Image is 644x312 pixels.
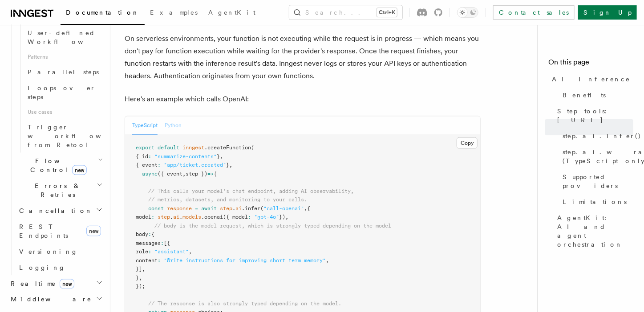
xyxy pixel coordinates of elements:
[285,214,288,220] span: ,
[154,153,217,160] span: "summarize-contents"
[186,171,207,177] span: step })
[16,219,105,244] a: REST Endpointsnew
[226,162,229,168] span: }
[182,214,201,220] span: models
[136,248,148,255] span: role
[559,144,633,169] a: step.ai.wrap() (TypeScript only)
[279,214,285,220] span: })
[232,205,235,212] span: .
[557,213,633,249] span: AgentKit: AI and agent orchestration
[136,275,139,281] span: }
[260,205,263,212] span: (
[559,128,633,144] a: step.ai.infer()
[154,248,189,255] span: "assistant"
[7,295,92,304] span: Middleware
[19,248,78,255] span: Versioning
[158,171,182,177] span: ({ event
[554,103,633,128] a: Step tools: [URL]
[557,107,633,124] span: Step tools: [URL]
[167,205,192,212] span: response
[248,214,251,220] span: :
[182,171,186,177] span: ,
[377,8,397,17] kbd: Ctrl+K
[24,25,105,50] a: User-defined Workflows
[307,205,310,212] span: {
[242,205,260,212] span: .infer
[548,71,633,87] a: AI Inference
[125,93,481,105] p: Here's an example which calls OpenAI:
[158,214,170,220] span: step
[158,257,161,264] span: :
[563,91,606,100] span: Benefits
[7,279,74,288] span: Realtime
[217,153,220,160] span: }
[24,80,105,105] a: Loops over steps
[208,9,255,16] span: AgentKit
[132,116,158,135] button: TypeScript
[214,171,217,177] span: {
[136,162,158,168] span: { event
[559,169,633,194] a: Supported providers
[136,231,148,237] span: body
[145,3,203,24] a: Examples
[139,275,142,281] span: ,
[16,181,97,199] span: Errors & Retries
[203,3,261,24] a: AgentKit
[195,205,198,212] span: =
[223,214,248,220] span: ({ model
[173,214,179,220] span: ai
[19,223,68,239] span: REST Endpoints
[24,105,105,119] span: Use cases
[304,205,307,212] span: ,
[201,214,223,220] span: .openai
[136,214,151,220] span: model
[136,266,142,272] span: }]
[158,144,179,151] span: default
[61,3,145,25] a: Documentation
[548,57,633,71] h4: On this page
[552,75,630,84] span: AI Inference
[189,248,192,255] span: ,
[170,214,173,220] span: .
[28,29,108,45] span: User-defined Workflows
[28,84,96,100] span: Loops over steps
[66,9,139,16] span: Documentation
[136,153,148,160] span: { id
[60,279,74,289] span: new
[148,188,354,194] span: // This calls your model's chat endpoint, adding AI observability,
[125,32,481,82] p: On serverless environments, your function is not executing while the request is in progress — whi...
[16,203,105,219] button: Cancellation
[578,5,637,20] a: Sign Up
[142,266,145,272] span: ,
[148,300,341,307] span: // The response is also strongly typed depending on the model.
[161,240,164,246] span: :
[559,87,633,103] a: Benefits
[151,231,154,237] span: {
[182,144,204,151] span: inngest
[16,178,105,203] button: Errors & Retries
[24,50,105,64] span: Patterns
[289,5,402,20] button: Search...Ctrl+K
[563,132,641,140] span: step.ai.infer()
[220,153,223,160] span: ,
[19,264,65,271] span: Logging
[220,205,232,212] span: step
[148,196,307,203] span: // metrics, datasets, and monitoring to your calls.
[563,172,633,190] span: Supported providers
[164,240,170,246] span: [{
[179,214,182,220] span: .
[16,156,98,174] span: Flow Control
[24,64,105,80] a: Parallel steps
[164,257,326,264] span: "Write instructions for improving short term memory"
[263,205,304,212] span: "call-openai"
[559,194,633,210] a: Limitations
[86,226,101,236] span: new
[7,276,105,292] button: Realtimenew
[16,153,105,178] button: Flow Controlnew
[235,205,242,212] span: ai
[229,162,232,168] span: ,
[207,171,214,177] span: =>
[563,197,627,206] span: Limitations
[16,244,105,260] a: Versioning
[24,119,105,153] a: Trigger workflows from Retool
